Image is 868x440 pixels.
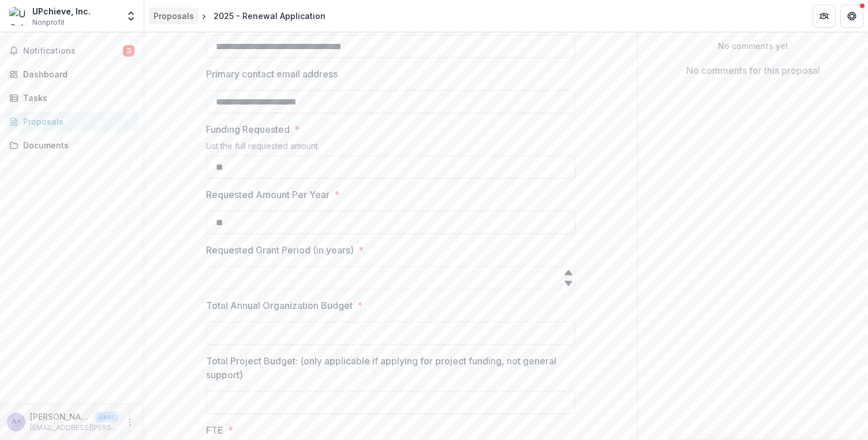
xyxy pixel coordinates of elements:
[9,7,28,25] img: UPchieve, Inc.
[5,136,139,155] a: Documents
[95,412,118,422] p: User
[23,46,123,56] span: Notifications
[149,8,199,24] a: Proposals
[32,17,65,28] span: Nonprofit
[206,299,353,312] p: Total Annual Organization Budget
[23,115,130,128] div: Proposals
[5,65,139,84] a: Dashboard
[206,141,575,155] div: List the full requested amount
[123,415,137,429] button: More
[23,139,130,151] div: Documents
[123,45,134,57] span: 3
[154,10,194,22] div: Proposals
[840,5,863,28] button: Get Help
[813,5,836,28] button: Partners
[12,418,21,426] div: Aly Murray <aly.murray@upchieve.org>
[23,92,130,104] div: Tasks
[5,42,139,60] button: Notifications3
[30,411,90,423] p: [PERSON_NAME] <[EMAIL_ADDRESS][PERSON_NAME][DOMAIN_NAME]>
[206,423,223,437] p: FTE
[206,354,568,382] p: Total Project Budget: (only applicable if applying for project funding, not general support)
[647,40,859,52] p: No comments yet
[5,88,139,107] a: Tasks
[32,5,91,17] div: UPchieve, Inc.
[23,68,130,80] div: Dashboard
[206,243,354,257] p: Requested Grant Period (in years)
[5,112,139,131] a: Proposals
[30,423,118,433] p: [EMAIL_ADDRESS][PERSON_NAME][DOMAIN_NAME]
[149,8,330,24] nav: breadcrumb
[206,67,338,81] p: Primary contact email address
[206,122,290,136] p: Funding Requested
[214,10,325,22] div: 2025 - Renewal Application
[123,5,139,28] button: Open entity switcher
[206,188,330,202] p: Requested Amount Per Year
[686,64,820,77] p: No comments for this proposal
